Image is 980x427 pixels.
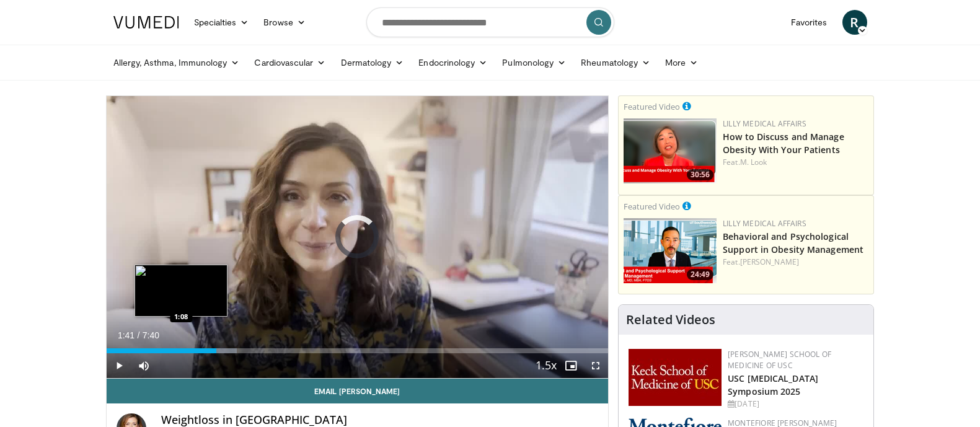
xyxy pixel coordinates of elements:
div: [DATE] [728,398,863,410]
img: image.jpeg [135,265,227,317]
input: Search topics, interventions [366,7,614,37]
span: 7:40 [143,330,159,340]
a: [PERSON_NAME] [740,257,799,267]
a: 30:56 [624,118,717,183]
a: Allergy, Asthma, Immunology [106,50,247,75]
a: More [658,50,705,75]
a: Cardiovascular [247,50,333,75]
a: Pulmonology [495,50,573,75]
video-js: Video Player [107,96,609,379]
a: Specialties [187,10,257,35]
a: USC [MEDICAL_DATA] Symposium 2025 [728,372,818,397]
span: 24:49 [687,269,713,280]
img: c98a6a29-1ea0-4bd5-8cf5-4d1e188984a7.png.150x105_q85_crop-smart_upscale.png [624,118,717,183]
a: M. Look [740,157,767,167]
img: VuMedi Logo [113,16,179,29]
img: ba3304f6-7838-4e41-9c0f-2e31ebde6754.png.150x105_q85_crop-smart_upscale.png [624,218,717,283]
a: Rheumatology [573,50,658,75]
a: Email [PERSON_NAME] [107,379,609,403]
button: Play [107,353,131,378]
span: 30:56 [687,169,713,180]
a: [PERSON_NAME] School of Medicine of USC [728,349,831,371]
button: Playback Rate [534,353,558,378]
button: Enable picture-in-picture mode [558,353,583,378]
a: Dermatology [333,50,412,75]
h4: Related Videos [626,312,715,327]
small: Featured Video [624,201,680,212]
a: Browse [256,10,313,35]
a: Lilly Medical Affairs [723,218,806,229]
a: Favorites [784,10,835,35]
a: 24:49 [624,218,717,283]
a: Endocrinology [411,50,495,75]
span: 1:41 [118,330,135,340]
div: Feat. [723,157,868,168]
div: Feat. [723,257,868,268]
a: Lilly Medical Affairs [723,118,806,129]
h4: Weightloss in [GEOGRAPHIC_DATA] [161,413,599,427]
a: Behavioral and Psychological Support in Obesity Management [723,231,863,255]
span: / [138,330,140,340]
a: R [842,10,867,35]
img: 7b941f1f-d101-407a-8bfa-07bd47db01ba.png.150x105_q85_autocrop_double_scale_upscale_version-0.2.jpg [629,349,722,406]
button: Fullscreen [583,353,608,378]
a: How to Discuss and Manage Obesity With Your Patients [723,131,844,156]
div: Progress Bar [107,348,609,353]
small: Featured Video [624,101,680,112]
button: Mute [131,353,156,378]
